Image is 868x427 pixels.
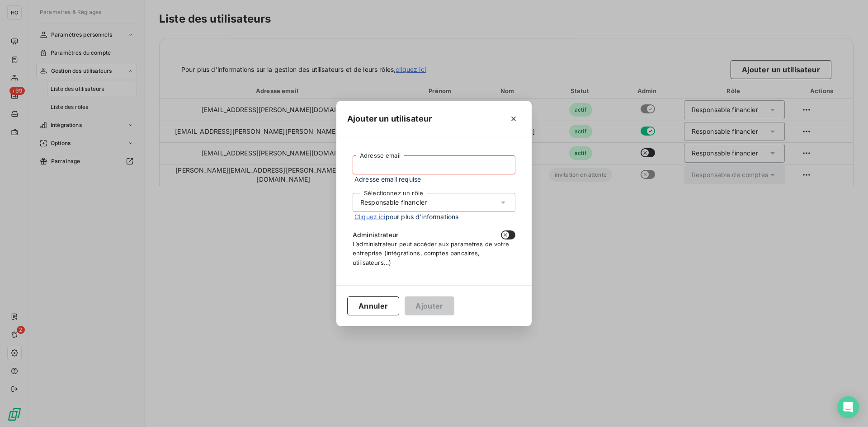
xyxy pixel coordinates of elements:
[405,296,454,315] button: Ajouter
[354,213,386,221] a: Cliquez ici
[837,396,859,418] div: Open Intercom Messenger
[347,296,399,315] button: Annuler
[347,113,432,125] h5: Ajouter un utilisateur
[353,174,515,184] span: Adresse email requise
[353,230,398,239] span: Administrateur
[353,155,515,174] input: placeholder
[360,198,427,207] div: Responsable financier
[354,212,458,221] span: pour plus d’informations
[353,240,509,266] span: L’administrateur peut accéder aux paramètres de votre entreprise (intégrations, comptes bancaires...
